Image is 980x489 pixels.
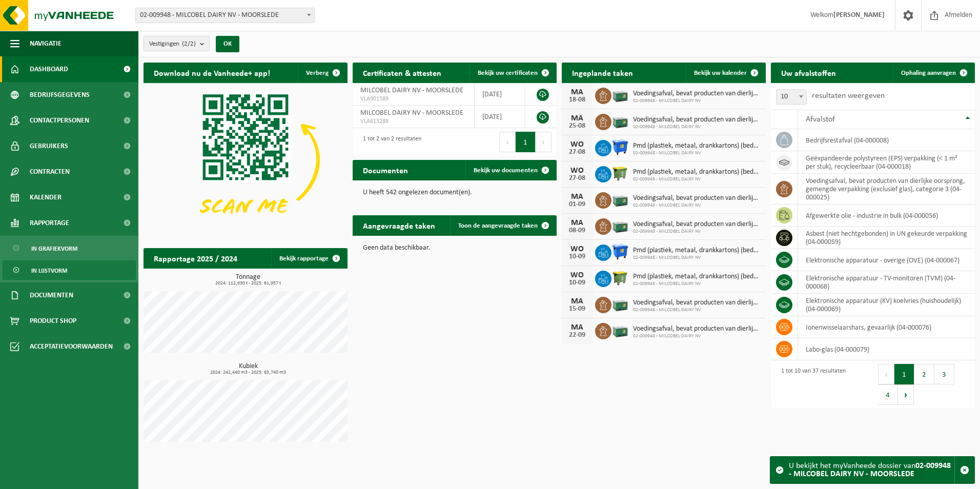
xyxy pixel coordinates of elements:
span: 02-009948 - MILCOBEL DAIRY NV [633,307,761,313]
div: 27-08 [567,149,587,156]
button: Verberg [298,63,346,83]
div: MA [567,193,587,201]
a: Bekijk rapportage [271,248,346,269]
div: 15-09 [567,305,587,313]
span: 02-009948 - MILCOBEL DAIRY NV [633,98,761,104]
h3: Tonnage [149,274,348,286]
span: Bekijk uw certificaten [478,70,538,76]
span: VLA901589 [360,95,466,103]
div: MA [567,88,587,96]
span: Vestigingen [149,36,196,52]
a: Ophaling aanvragen [893,63,974,83]
span: Voedingsafval, bevat producten van dierlijke oorsprong, gemengde verpakking (exc... [633,116,761,124]
span: Contactpersonen [30,108,89,133]
h2: Rapportage 2025 / 2024 [144,248,248,268]
h2: Download nu de Vanheede+ app! [144,63,280,83]
td: [DATE] [475,106,526,128]
count: (2/2) [182,40,196,47]
div: 10-09 [567,279,587,287]
button: Vestigingen(2/2) [144,36,210,51]
span: Gebruikers [30,133,68,159]
span: In grafiekvorm [31,239,77,258]
span: 2024: 242,440 m3 - 2025: 83,740 m3 [149,370,348,375]
span: Kalender [30,185,62,210]
button: Previous [499,132,516,152]
span: Bekijk uw documenten [474,167,538,174]
span: MILCOBEL DAIRY NV - MOORSLEDE [360,109,463,117]
button: 1 [516,132,536,152]
button: 4 [878,384,898,405]
img: Download de VHEPlus App [144,83,348,236]
span: Voedingsafval, bevat producten van dierlijke oorsprong, gemengde verpakking (exc... [633,299,761,307]
div: WO [567,245,587,253]
td: labo-glas (04-000079) [798,338,975,360]
span: 02-009948 - MILCOBEL DAIRY NV - MOORSLEDE [136,8,314,23]
button: 3 [934,364,954,384]
a: Bekijk uw certificaten [469,63,556,83]
span: 02-009948 - MILCOBEL DAIRY NV [633,255,761,261]
td: bedrijfsrestafval (04-000008) [798,129,975,151]
span: MILCOBEL DAIRY NV - MOORSLEDE [360,87,463,94]
label: resultaten weergeven [812,92,885,100]
span: In lijstvorm [31,261,67,280]
img: PB-LB-0680-HPE-GN-01 [611,112,629,130]
div: 18-08 [567,96,587,104]
div: 1 tot 10 van 37 resultaten [776,363,846,406]
td: geëxpandeerde polystyreen (EPS) verpakking (< 1 m² per stuk), recycleerbaar (04-000018) [798,151,975,174]
span: 10 [776,89,807,105]
h2: Aangevraagde taken [353,215,445,235]
td: afgewerkte olie - industrie in bulk (04-000056) [798,205,975,227]
div: WO [567,271,587,279]
span: Voedingsafval, bevat producten van dierlijke oorsprong, gemengde verpakking (exc... [633,194,761,202]
img: PB-LB-0680-HPE-GN-01 [611,321,629,339]
td: elektronische apparatuur (KV) koelvries (huishoudelijk) (04-000069) [798,294,975,316]
span: Voedingsafval, bevat producten van dierlijke oorsprong, gemengde verpakking (exc... [633,220,761,229]
div: 01-09 [567,201,587,208]
td: voedingsafval, bevat producten van dierlijke oorsprong, gemengde verpakking (exclusief glas), cat... [798,174,975,205]
div: WO [567,140,587,149]
img: WB-1100-HPE-GN-50 [611,165,629,182]
span: Contracten [30,159,70,185]
span: Navigatie [30,31,62,56]
div: 1 tot 2 van 2 resultaten [358,131,421,153]
img: WB-1100-HPE-BE-01 [611,243,629,260]
div: MA [567,219,587,227]
button: 2 [914,364,934,384]
div: MA [567,114,587,123]
span: Documenten [30,282,73,308]
div: 27-08 [567,175,587,182]
td: ionenwisselaarshars, gevaarlijk (04-000076) [798,316,975,338]
span: Verberg [306,70,329,76]
p: Geen data beschikbaar. [363,244,546,252]
a: Bekijk uw documenten [465,160,556,180]
span: Afvalstof [806,115,835,124]
h2: Certificaten & attesten [353,63,452,83]
strong: [PERSON_NAME] [833,11,885,19]
img: PB-LB-0680-HPE-GN-01 [611,86,629,104]
img: WB-1100-HPE-GN-50 [611,269,629,287]
button: Next [536,132,552,152]
a: In lijstvorm [3,260,136,280]
span: 02-009948 - MILCOBEL DAIRY NV [633,333,761,339]
span: Pmd (plastiek, metaal, drankkartons) (bedrijven) [633,142,761,150]
img: PB-LB-0680-HPE-GN-01 [611,191,629,208]
div: 10-09 [567,253,587,260]
div: U bekijkt het myVanheede dossier van [789,457,954,483]
div: 08-09 [567,227,587,234]
button: Next [898,384,914,405]
td: elektronische apparatuur - overige (OVE) (04-000067) [798,249,975,271]
td: asbest (niet hechtgebonden) in UN gekeurde verpakking (04-000059) [798,227,975,249]
a: Bekijk uw kalender [686,63,765,83]
span: 10 [777,90,806,104]
a: In grafiekvorm [3,238,136,258]
p: U heeft 542 ongelezen document(en). [363,189,546,196]
span: Rapportage [30,210,69,236]
span: Voedingsafval, bevat producten van dierlijke oorsprong, gemengde verpakking (exc... [633,90,761,98]
span: Bedrijfsgegevens [30,82,90,108]
button: 1 [894,364,914,384]
span: 02-009948 - MILCOBEL DAIRY NV [633,124,761,130]
span: Product Shop [30,308,76,334]
span: 02-009948 - MILCOBEL DAIRY NV [633,150,761,156]
h2: Uw afvalstoffen [771,63,846,83]
h2: Documenten [353,160,418,180]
